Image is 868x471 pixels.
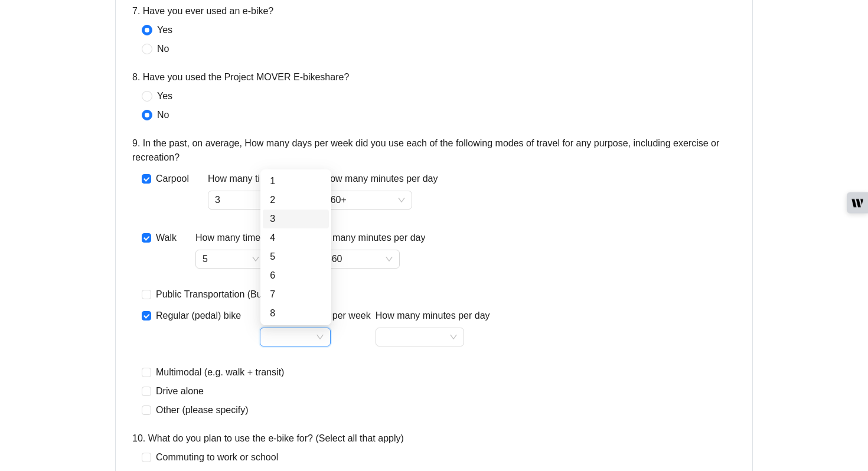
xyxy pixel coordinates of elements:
label: How many minutes per day [324,172,438,186]
div: 3 [263,210,329,228]
label: 9. In the past, on average, How many days per week did you use each of the following modes of tra... [132,136,736,165]
span: Yes [152,23,177,37]
label: How many times per week [260,309,371,323]
div: 1 [263,172,329,191]
div: 2 [263,191,329,210]
div: 7 [270,287,322,302]
span: Regular (pedal) bike [151,309,246,323]
div: 8 [270,306,322,320]
span: Multimodal (e.g. walk + transit) [151,365,289,380]
span: Public Transportation (Bus) [151,287,275,302]
label: 7. Have you ever used an e-bike? [132,4,273,18]
label: 8. Have you used the Project MOVER E-bikeshare? [132,70,349,84]
div: 4 [270,231,322,245]
label: How many minutes per day [376,309,490,323]
span: No [152,42,174,56]
div: 2 [270,193,322,207]
div: 7 [263,285,329,304]
label: How many times per week [195,231,306,245]
div: 4 [263,228,329,247]
span: Yes [152,89,177,103]
span: 3 [215,191,272,209]
span: Carpool [151,172,194,186]
span: 30-60 [318,250,393,268]
div: 6 [270,269,322,283]
div: 5 [263,247,329,266]
div: 5 [270,250,322,264]
span: Drive alone [151,384,208,398]
div: 3 [270,212,322,226]
span: Commuting to work or school [151,450,283,465]
label: How many times per week [208,172,319,186]
div: 6 [263,266,329,285]
label: 10. What do you plan to use the e-bike for? (Select all that apply) [132,431,404,446]
label: How many minutes per day [311,231,426,245]
span: Walk [151,231,181,245]
div: 8 [263,304,329,323]
span: No [152,108,174,122]
span: 5 [203,250,259,268]
span: Other (please specify) [151,403,253,417]
span: 60+ [331,191,405,209]
div: 1 [270,174,322,188]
